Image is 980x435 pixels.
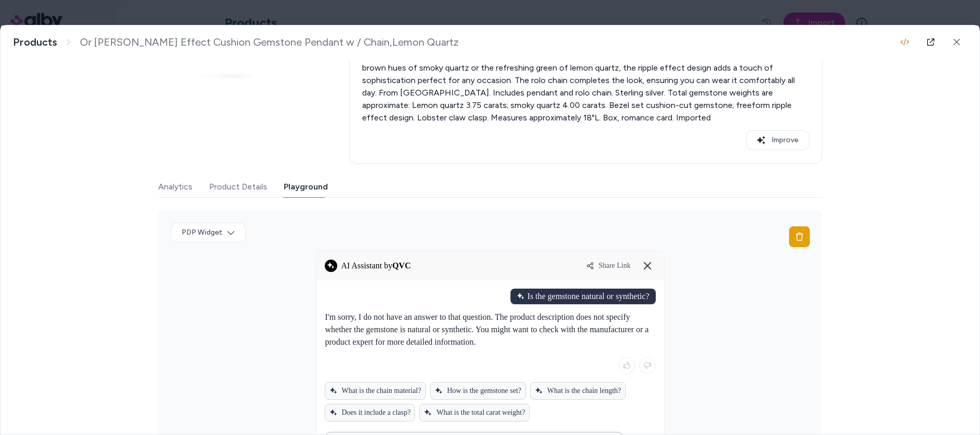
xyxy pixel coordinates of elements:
button: Analytics [158,176,192,197]
button: PDP Widget [171,223,246,242]
nav: breadcrumb [13,36,459,49]
span: PDP Widget [182,227,223,238]
a: Products [13,36,57,49]
p: Add a subtle shimmer to your neckline with this elegant cushion gemstone pendant. Whether you cho... [362,49,809,124]
button: Product Details [209,176,267,197]
button: Improve [746,130,809,150]
button: Playground [284,176,328,197]
span: Or [PERSON_NAME] Effect Cushion Gemstone Pendant w / Chain,Lemon Quartz [80,36,459,49]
